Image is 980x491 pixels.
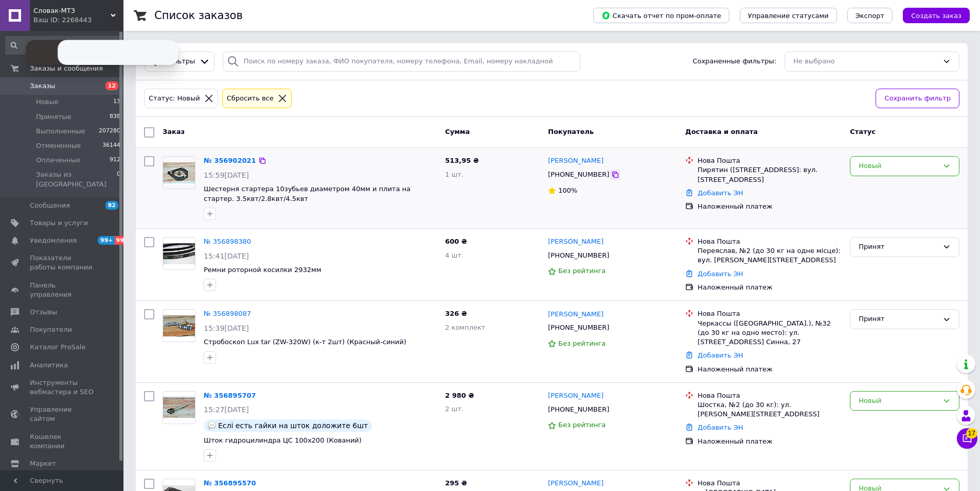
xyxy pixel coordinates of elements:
[859,314,938,325] div: Принят
[163,243,195,264] img: Фото товару
[204,479,256,487] a: № 356895570
[698,237,842,246] div: Нова Пошта
[966,428,977,438] span: 17
[36,156,80,165] span: Оплаченные
[698,202,842,211] div: Наложенный платеж
[558,340,605,347] span: Без рейтинга
[698,479,842,488] div: Нова Пошта
[30,81,55,91] span: Заказы
[698,351,743,359] a: Добавить ЭН
[698,391,842,400] div: Нова Пошта
[154,9,243,22] h1: Список заказов
[36,170,117,189] span: Заказы из [GEOGRAPHIC_DATA]
[884,93,951,104] span: Сохранить фильтр
[957,428,977,449] button: Чат с покупателем17
[204,238,251,245] a: № 356898380
[30,361,68,370] span: Аналитика
[911,12,961,20] span: Создать заказ
[548,405,609,413] span: [PHONE_NUMBER]
[548,156,603,166] a: [PERSON_NAME]
[558,187,577,194] span: 100%
[117,170,120,189] span: 0
[698,156,842,165] div: Нова Пошта
[204,252,249,260] span: 15:41[DATE]
[445,128,470,136] span: Сумма
[30,432,95,451] span: Кошелек компании
[30,64,103,73] span: Заказы и сообщения
[30,308,57,317] span: Отзывы
[164,57,195,66] span: Фильтры
[548,171,609,178] span: [PHONE_NUMBER]
[698,424,743,431] a: Добавить ЭН
[204,338,406,346] a: Стробоскоп Lux tar (ZW-320W) (к-т 2шт) (Красный-синий)
[225,93,276,104] div: Сбросить все
[30,459,56,468] span: Маркет
[208,421,216,430] img: :speech_balloon:
[698,270,743,278] a: Добавить ЭН
[223,52,581,72] input: Поиск по номеру заказа, ФИО покупателя, номеру телефона, Email, номеру накладной
[893,11,970,19] a: Создать заказ
[113,97,120,107] span: 13
[163,156,195,189] a: Фото товару
[859,242,938,252] div: Принят
[5,36,121,55] input: Поиск
[685,128,758,136] span: Доставка и оплата
[548,324,609,331] span: [PHONE_NUMBER]
[30,201,70,210] span: Сообщения
[204,310,251,317] a: № 356898087
[36,112,72,122] span: Принятые
[105,201,118,210] span: 82
[692,57,776,66] span: Сохраненные фильтры:
[793,56,938,67] div: Не выбрано
[30,343,85,352] span: Каталог ProSale
[548,128,594,136] span: Покупатель
[445,392,474,399] span: 2 980 ₴
[163,309,195,342] a: Фото товару
[903,8,970,23] button: Создать заказ
[163,237,195,270] a: Фото товару
[36,127,85,136] span: Выполненные
[204,157,256,164] a: № 356902021
[859,161,938,172] div: Новый
[105,81,118,90] span: 12
[740,8,837,23] button: Управление статусами
[445,171,464,178] span: 1 шт.
[204,266,322,274] span: Ремни роторной косилки 2932мм
[698,283,842,292] div: Наложенный платеж
[445,157,479,164] span: 513,95 ₴
[33,15,123,25] div: Ваш ID: 2268443
[110,112,120,122] span: 838
[30,236,77,245] span: Уведомления
[36,141,81,150] span: Отмененные
[698,309,842,318] div: Нова Пошта
[698,365,842,374] div: Наложенный платеж
[163,391,195,424] a: Фото товару
[876,89,959,109] button: Сохранить фильтр
[445,479,467,487] span: 295 ₴
[445,238,467,245] span: 600 ₴
[204,436,362,444] a: Шток гидроцилиндра ЦС 100х200 (Кований)
[30,253,95,272] span: Показатели работы компании
[163,162,195,183] img: Фото товару
[445,324,485,331] span: 2 комплект
[204,405,249,414] span: 15:27[DATE]
[218,421,368,430] span: Еслі есть гайки на шток доложите 6шт
[859,396,938,407] div: Новый
[698,189,743,197] a: Добавить ЭН
[36,97,59,107] span: Новые
[558,421,605,429] span: Без рейтинга
[748,12,829,20] span: Управление статусами
[30,378,95,397] span: Инструменты вебмастера и SEO
[698,437,842,446] div: Наложенный платеж
[445,405,464,413] span: 2 шт.
[204,324,249,332] span: 15:39[DATE]
[548,479,603,488] a: [PERSON_NAME]
[204,171,249,179] span: 15:59[DATE]
[204,185,411,202] a: Шестерня стартера 10зубьев диаметром 40мм и плита на стартер. 3.5квт/2.8квт/4.5квт
[847,8,893,23] button: Экспорт
[698,165,842,184] div: Пирятин ([STREET_ADDRESS]: вул. [STREET_ADDRESS]
[698,246,842,265] div: Переяслав, №2 (до 30 кг на одне місце): вул. [PERSON_NAME][STREET_ADDRESS]
[99,127,120,136] span: 207280
[698,400,842,419] div: Шостка, №2 (до 30 кг): ул. [PERSON_NAME][STREET_ADDRESS]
